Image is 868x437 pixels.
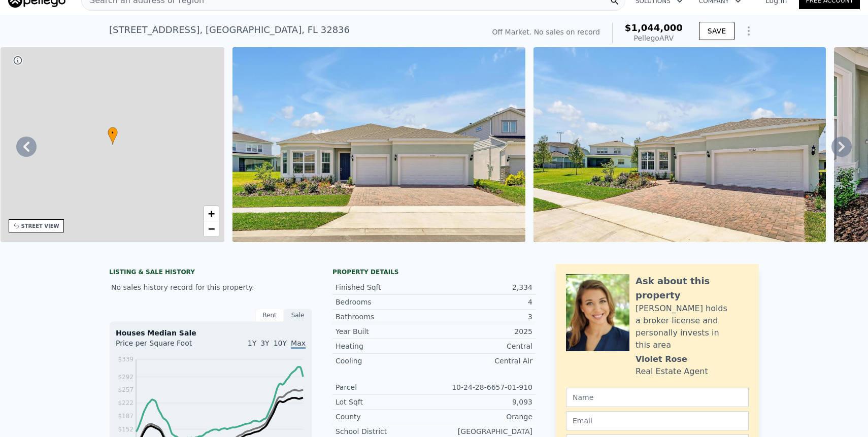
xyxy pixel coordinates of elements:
[336,382,434,392] div: Parcel
[336,282,434,292] div: Finished Sqft
[332,268,536,276] div: Property details
[636,302,749,351] div: [PERSON_NAME] holds a broker license and personally invests in this area
[434,397,532,407] div: 9,093
[118,413,133,420] tspan: $187
[336,412,434,422] div: County
[108,127,118,145] div: •
[255,309,284,322] div: Rent
[118,386,133,393] tspan: $257
[204,206,219,221] a: Zoom in
[434,282,532,292] div: 2,334
[434,412,532,422] div: Orange
[204,221,219,237] a: Zoom out
[336,297,434,307] div: Bedrooms
[492,27,600,37] div: Off Market. No sales on record
[434,426,532,436] div: [GEOGRAPHIC_DATA]
[274,339,287,347] span: 10Y
[118,426,133,433] tspan: $152
[116,328,306,338] div: Houses Median Sale
[336,326,434,337] div: Year Built
[208,207,215,220] span: +
[109,23,350,37] div: [STREET_ADDRESS] , [GEOGRAPHIC_DATA] , FL 32836
[108,128,118,138] span: •
[336,356,434,366] div: Cooling
[636,274,749,302] div: Ask about this property
[434,297,532,307] div: 4
[566,388,749,407] input: Name
[566,411,749,430] input: Email
[291,339,306,349] span: Max
[739,21,759,41] button: Show Options
[118,374,133,381] tspan: $292
[636,365,708,378] div: Real Estate Agent
[336,312,434,322] div: Bathrooms
[636,353,687,365] div: Violet Rose
[248,339,256,347] span: 1Y
[533,47,826,242] img: Sale: null Parcel: 120405598
[118,356,133,363] tspan: $339
[284,309,312,322] div: Sale
[208,222,215,235] span: −
[336,397,434,407] div: Lot Sqft
[699,22,735,40] button: SAVE
[109,278,312,296] div: No sales history record for this property.
[625,22,683,33] span: $1,044,000
[116,338,211,354] div: Price per Square Foot
[21,222,59,230] div: STREET VIEW
[336,426,434,436] div: School District
[109,268,312,278] div: LISTING & SALE HISTORY
[434,382,532,392] div: 10-24-28-6657-01-910
[434,326,532,337] div: 2025
[336,341,434,351] div: Heating
[260,339,269,347] span: 3Y
[625,33,683,43] div: Pellego ARV
[232,47,525,242] img: Sale: null Parcel: 120405598
[434,356,532,366] div: Central Air
[118,399,133,407] tspan: $222
[434,312,532,322] div: 3
[434,341,532,351] div: Central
